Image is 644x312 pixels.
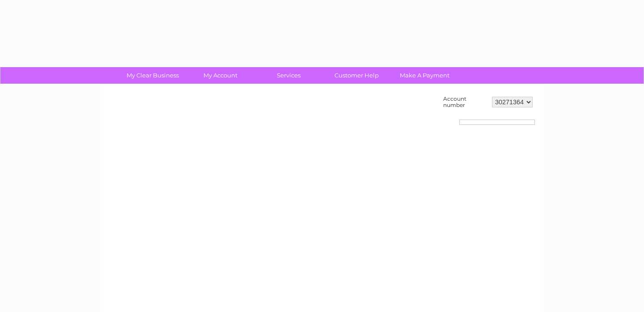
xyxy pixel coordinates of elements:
[441,94,490,111] td: Account number
[252,67,326,84] a: Services
[184,67,258,84] a: My Account
[388,67,462,84] a: Make A Payment
[116,67,190,84] a: My Clear Business
[320,67,394,84] a: Customer Help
